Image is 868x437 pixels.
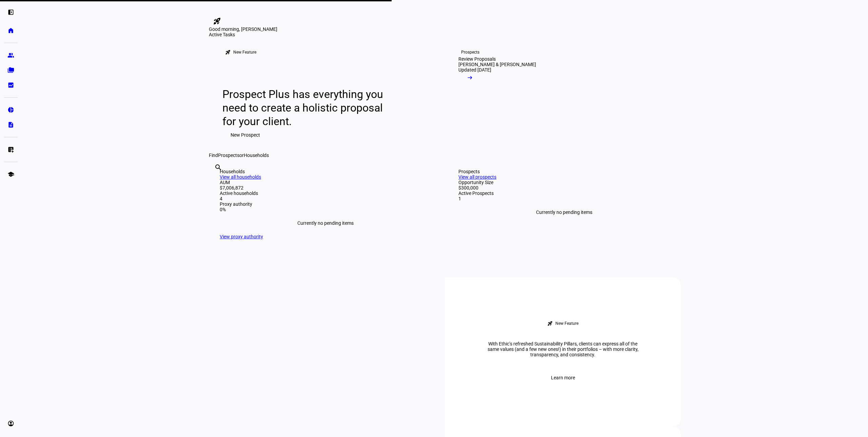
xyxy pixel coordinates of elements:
[4,48,18,62] a: group
[458,62,536,67] div: [PERSON_NAME] & [PERSON_NAME]
[220,174,261,180] a: View all households
[467,74,473,81] mat-icon: arrow_right_alt
[7,106,14,113] eth-mat-symbol: pie_chart
[7,52,14,59] eth-mat-symbol: group
[458,67,491,73] div: Updated [DATE]
[209,26,681,32] div: Good morning, [PERSON_NAME]
[551,371,575,384] span: Learn more
[220,169,431,174] div: Households
[213,17,221,25] mat-icon: rocket_launch
[220,212,431,234] div: Currently no pending items
[7,9,14,16] eth-mat-symbol: left_panel_open
[458,174,496,180] a: View all prospects
[458,196,670,201] div: 1
[220,185,431,191] div: $7,006,872
[209,153,681,158] div: Find or
[209,32,681,37] div: Active Tasks
[458,180,670,185] div: Opportunity Size
[4,24,18,37] a: home
[7,171,14,178] eth-mat-symbol: school
[222,87,390,128] div: Prospect Plus has everything you need to create a holistic proposal for your client.
[231,128,260,142] span: New Prospect
[458,201,670,223] div: Currently no pending items
[7,420,14,427] eth-mat-symbol: account_circle
[4,103,18,117] a: pie_chart
[220,191,431,196] div: Active households
[543,371,583,384] button: Learn more
[7,27,14,34] eth-mat-symbol: home
[458,185,670,191] div: $300,000
[233,49,256,55] div: New Feature
[220,196,431,201] div: 4
[7,82,14,88] eth-mat-symbol: bid_landscape
[458,56,496,62] div: Review Proposals
[244,153,269,158] span: Households
[458,169,670,174] div: Prospects
[222,128,268,142] button: New Prospect
[461,49,479,55] div: Prospects
[214,173,216,181] input: Enter name of prospect or household
[555,321,578,326] div: New Feature
[220,201,431,207] div: Proxy authority
[225,49,231,55] mat-icon: rocket_launch
[448,37,560,153] a: ProspectsReview Proposals[PERSON_NAME] & [PERSON_NAME]Updated [DATE]
[218,153,239,158] span: Prospects
[220,180,431,185] div: AUM
[478,341,648,357] div: With Ethic’s refreshed Sustainability Pillars, clients can express all of the same values (and a ...
[220,234,263,239] a: View proxy authority
[7,146,14,153] eth-mat-symbol: list_alt_add
[458,191,670,196] div: Active Prospects
[220,207,431,212] div: 0%
[7,67,14,74] eth-mat-symbol: folder_copy
[4,78,18,92] a: bid_landscape
[547,321,553,326] mat-icon: rocket_launch
[4,118,18,132] a: description
[4,63,18,77] a: folder_copy
[214,163,222,172] mat-icon: search
[7,121,14,128] eth-mat-symbol: description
